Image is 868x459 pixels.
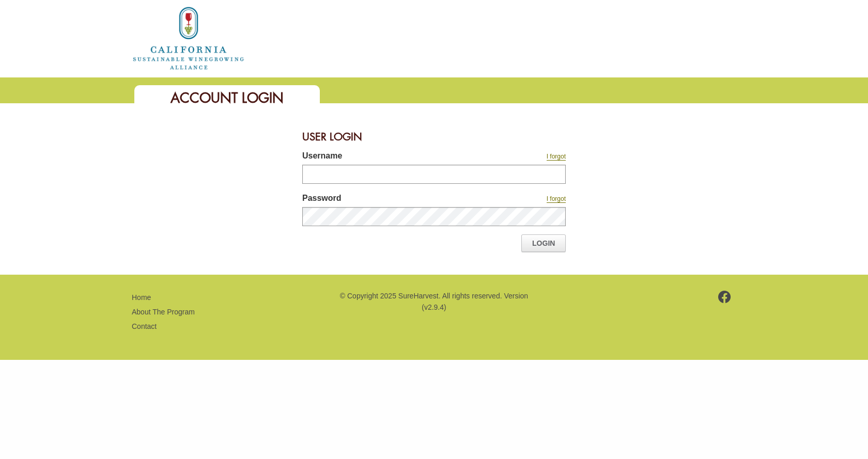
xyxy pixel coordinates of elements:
img: footer-facebook.png [718,291,731,303]
a: Login [521,234,566,252]
label: Username [302,150,473,165]
a: I forgot [547,153,566,161]
a: Home [132,33,245,42]
img: logo_cswa2x.png [132,5,245,71]
p: © Copyright 2025 SureHarvest. All rights reserved. Version (v2.9.4) [338,290,530,313]
label: Password [302,192,473,207]
span: Account Login [171,89,284,107]
a: I forgot [547,195,566,203]
div: User Login [302,124,566,150]
a: About The Program [132,308,195,316]
a: Contact [132,322,157,330]
a: Home [132,293,151,302]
